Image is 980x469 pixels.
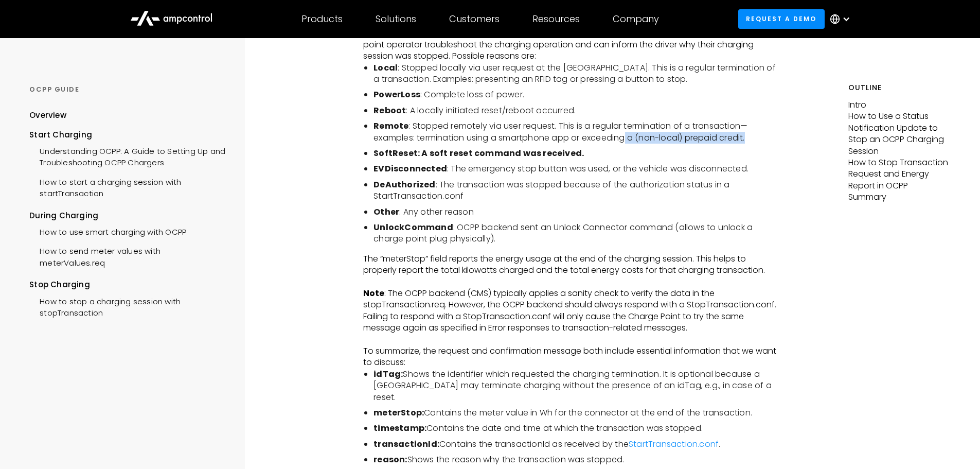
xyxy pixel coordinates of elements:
[29,110,66,129] a: Overview
[449,13,500,25] div: Customers
[29,279,225,290] div: Stop Charging
[29,141,225,171] a: Understanding OCPP: A Guide to Setting Up and Troubleshooting OCPP Chargers
[373,89,779,100] li: : Complete loss of power.
[373,179,435,190] strong: DeAuthorized
[848,157,951,192] p: How to Stop Transaction Request and Energy Report in OCPP
[373,62,779,85] li: : Stopped locally via user request at the [GEOGRAPHIC_DATA]. This is a regular termination of a t...
[373,368,403,380] strong: idTag:
[373,454,407,465] strong: reason:
[373,163,447,175] strong: EVDisconnected
[848,111,951,157] p: How to Use a Status Notification Update to Stop an OCPP Charging Session
[29,291,225,322] a: How to stop a charging session with stopTransaction
[373,147,584,159] strong: SoftReset: A soft reset command was received.
[373,423,779,434] li: Contains the date and time at which the transaction was stopped.
[738,9,825,28] a: Request a demo
[373,221,453,233] strong: UnlockCommand
[373,120,779,144] li: : Stopped remotely via user request. This is a regular termination of a transaction—examples: ter...
[373,206,399,218] strong: Other
[373,222,779,245] li: : OCPP backend sent an Unlock Connector command (allows to unlock a charge point plug physically).
[301,13,343,25] div: Products
[29,240,225,271] a: How to send meter values with meterValues.req
[363,276,779,288] p: ‍
[373,105,406,116] strong: Reboot
[363,27,779,62] p: The “reason” field identifies the trigger for the charging session’s termination. This helps the ...
[29,110,66,121] div: Overview
[376,13,416,25] div: Solutions
[373,438,439,450] strong: transactionId:
[29,221,186,240] a: How to use smart charging with OCPP
[373,62,398,74] strong: Local
[848,192,951,203] p: Summary
[29,85,225,94] div: OCPP GUIDE
[629,438,719,450] a: StartTransaction.conf
[363,288,779,334] p: : The OCPP backend (CMS) typically applies a sanity check to verify the data in the stopTransacti...
[29,210,225,221] div: During Charging
[373,422,426,434] strong: timestamp:
[848,82,951,93] h5: Outline
[373,369,779,403] li: Shows the identifier which requested the charging termination. It is optional because a [GEOGRAPH...
[29,129,225,141] div: Start Charging
[373,206,779,218] li: : Any other reason
[363,253,779,276] p: The “meterStop” field reports the energy usage at the end of the charging session. This helps to ...
[532,13,580,25] div: Resources
[373,163,779,175] li: : The emergency stop button was used, or the vehicle was disconnected.
[613,13,659,25] div: Company
[373,105,779,116] li: : A locally initiated reset/reboot occurred.
[363,287,384,299] strong: Note
[373,179,779,202] li: : The transaction was stopped because of the authorization status in a StartTransaction.conf
[363,345,779,369] p: To summarize, the request and confirmation message both include essential information that we wan...
[363,334,779,345] p: ‍
[373,120,408,132] strong: Remote
[373,439,779,450] li: Contains the transactionId as received by the .
[848,99,951,111] p: Intro
[29,171,225,202] a: How to start a charging session with startTransaction
[373,407,779,419] li: Contains the meter value in Wh for the connector at the end of the transaction.
[373,89,420,100] strong: PowerLoss
[373,407,424,419] strong: meterStop:
[373,454,779,465] li: Shows the reason why the transaction was stopped.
